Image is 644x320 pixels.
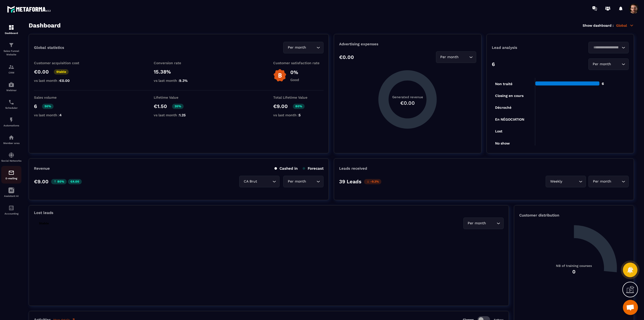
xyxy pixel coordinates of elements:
[616,23,634,28] p: Global
[179,113,186,117] span: 1.25
[307,179,315,184] input: Search for option
[588,58,629,70] div: Search for option
[487,221,495,226] input: Search for option
[623,300,638,315] div: Open chat
[8,170,14,176] img: email
[1,106,21,109] p: Scheduler
[273,95,324,99] p: Total Lifetime Value
[519,213,629,218] p: Customer distribution
[8,82,14,88] img: automations
[495,141,510,145] tspan: No show
[8,24,14,30] img: formation
[546,176,586,187] div: Search for option
[34,103,37,109] p: 6
[8,152,14,158] img: social-network
[287,179,307,184] span: Per month
[68,179,82,184] p: €4.00
[273,61,324,65] p: Customer satisfaction rate
[258,179,271,184] input: Search for option
[303,166,324,171] p: Forecast
[549,179,563,184] span: Weekly
[1,148,21,166] a: social-networksocial-networkSocial Networks
[42,104,54,109] p: 50%
[1,201,21,219] a: accountantaccountantAccounting
[34,113,84,117] p: vs last month :
[34,95,84,99] p: Sales volume
[592,61,612,67] span: Per month
[495,82,512,86] tspan: Non traité
[1,159,21,162] p: Social Networks
[7,5,52,14] img: logo
[1,195,21,197] p: Assistant AI
[492,45,560,50] p: Lead analysis
[339,179,361,185] p: 39 Leads
[460,54,468,60] input: Search for option
[339,42,476,46] p: Advertising expenses
[243,179,258,184] span: CA Brut
[583,23,614,27] p: Show dashboard :
[8,134,14,140] img: automations
[495,117,524,121] tspan: En NÉGOCIATION
[154,95,204,99] p: Lifetime Value
[588,42,629,53] div: Search for option
[34,61,84,65] p: Customer acquisition cost
[273,103,288,109] p: €9.00
[8,205,14,211] img: accountant
[34,166,50,171] p: Revenue
[364,179,381,184] p: -9.3%
[283,176,324,187] div: Search for option
[283,42,324,53] div: Search for option
[588,176,629,187] div: Search for option
[34,179,49,185] p: €9.00
[239,176,279,187] div: Search for option
[154,79,204,83] p: vs last month :
[463,218,504,229] div: Search for option
[273,69,287,82] img: b-badge-o.b3b20ee6.svg
[1,21,21,38] a: formationformationDashboard
[293,104,305,109] p: 80%
[51,179,67,184] p: 80%
[339,54,354,60] p: €0.00
[436,51,476,63] div: Search for option
[29,22,61,29] h3: Dashboard
[34,79,84,83] p: vs last month :
[274,166,298,171] p: Cashed in
[492,61,495,67] p: 6
[592,45,620,50] input: Search for option
[1,124,21,127] p: Automations
[495,105,511,110] tspan: Décroché
[34,45,64,50] p: Global statistics
[1,177,21,180] p: E-mailing
[1,131,21,148] a: automationsautomationsMember area
[8,42,14,48] img: formation
[273,113,324,117] p: vs last month :
[339,166,367,171] p: Leads received
[59,113,62,117] span: 4
[8,117,14,123] img: automations
[307,45,315,50] input: Search for option
[154,69,204,75] p: 15.38%
[1,38,21,60] a: formationformationSales Funnel Website
[8,99,14,105] img: scheduler
[612,179,620,184] input: Search for option
[34,210,53,215] p: Lost leads
[172,104,184,109] p: 20%
[1,212,21,215] p: Accounting
[563,179,578,184] input: Search for option
[290,69,299,75] p: 0%
[1,113,21,131] a: automationsautomationsAutomations
[592,179,612,184] span: Per month
[1,32,21,34] p: Dashboard
[59,79,70,83] span: €0.00
[34,69,49,75] p: €0.00
[154,61,204,65] p: Conversion rate
[154,113,204,117] p: vs last month :
[154,103,167,109] p: €1.50
[179,79,188,83] span: 9.3%
[8,64,14,70] img: formation
[299,113,301,117] span: 5
[1,71,21,74] p: CRM
[36,221,51,226] p: Stable
[54,69,69,75] p: Stable
[467,221,487,226] span: Per month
